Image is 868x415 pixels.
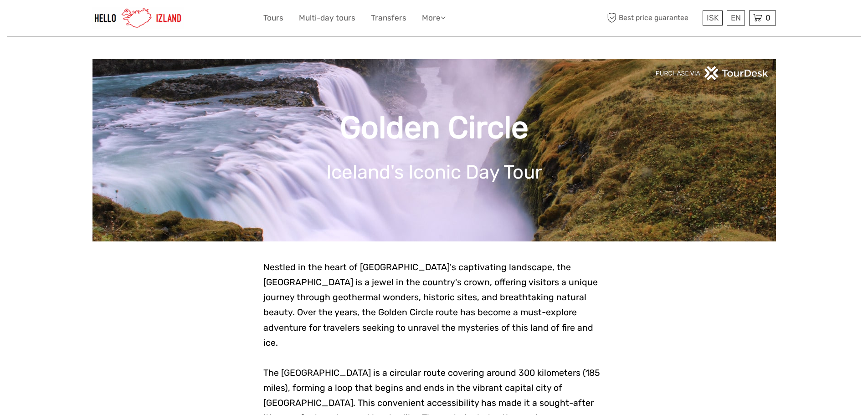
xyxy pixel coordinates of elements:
[371,11,406,25] a: Transfers
[655,66,769,80] img: PurchaseViaTourDeskwhite.png
[707,13,719,22] span: ISK
[263,262,598,348] span: Nestled in the heart of [GEOGRAPHIC_DATA]'s captivating landscape, the [GEOGRAPHIC_DATA] is a jew...
[263,11,283,25] a: Tours
[92,7,184,29] img: 1270-cead85dc-23af-4572-be81-b346f9cd5751_logo_small.jpg
[605,10,700,26] span: Best price guarantee
[106,161,762,184] h1: Iceland's Iconic Day Tour
[422,11,446,25] a: More
[299,11,355,25] a: Multi-day tours
[106,109,762,146] h1: Golden Circle
[727,10,745,26] div: EN
[764,13,772,22] span: 0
